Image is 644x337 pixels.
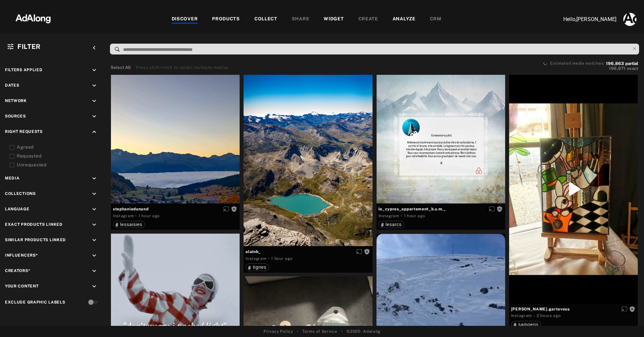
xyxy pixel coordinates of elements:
[135,213,137,219] span: ·
[551,15,616,23] p: Hello, [PERSON_NAME]
[514,322,539,327] div: samoens
[139,214,160,218] time: 2025-10-15T06:06:24.000Z
[5,253,38,258] span: Influencers*
[113,206,238,212] span: stephaniedunand
[5,222,63,227] span: Exact Products Linked
[120,222,142,227] span: lessaisies
[172,15,198,23] div: DISCOVER
[91,175,98,182] i: keyboard_arrow_down
[518,322,539,327] span: samoens
[91,113,98,120] i: keyboard_arrow_down
[91,190,98,198] i: keyboard_arrow_down
[324,15,344,23] div: WIDGET
[302,328,337,334] a: Terms of Service
[381,222,402,227] div: lesarcs
[4,8,62,28] img: 63233d7d88ed69de3c212112c67096b6.png
[17,161,100,168] div: Unrequested
[5,98,27,103] span: Network
[364,249,370,254] span: Rights not requested
[358,15,378,23] div: CREATE
[511,313,532,319] div: Instagram
[347,328,380,334] span: © 2025 - Adalong
[5,284,38,288] span: Your Content
[246,249,370,255] span: alainb_
[268,256,270,261] span: ·
[17,153,100,159] div: Requested
[91,82,98,89] i: keyboard_arrow_down
[91,283,98,290] i: keyboard_arrow_down
[254,15,277,23] div: COLLECT
[611,305,644,337] iframe: Chat Widget
[91,206,98,213] i: keyboard_arrow_down
[404,214,425,218] time: 2025-10-15T05:58:31.000Z
[497,206,503,211] span: Rights not requested
[606,61,624,66] span: 196,863
[5,83,19,88] span: Dates
[91,97,98,105] i: keyboard_arrow_down
[113,213,134,219] div: Instagram
[544,65,638,72] button: 196,871exact
[550,61,605,66] span: Estimated media matches:
[292,15,310,23] div: SHARE
[264,328,293,334] a: Privacy Policy
[623,13,636,26] img: AAuE7mCcxfrEYqyvOQj0JEqcpTTBGQ1n7nJRUNytqTeM
[609,66,626,71] span: 196,871
[17,144,100,151] div: Agreed
[231,206,237,211] span: Rights not requested
[5,268,30,273] span: Creators*
[5,129,43,134] span: Right Requests
[341,328,343,334] span: •
[537,313,561,318] time: 2025-10-15T05:33:28.000Z
[378,213,399,219] div: Instagram
[511,306,636,312] span: [PERSON_NAME].gartavous
[91,237,98,244] i: keyboard_arrow_down
[91,267,98,275] i: keyboard_arrow_down
[91,128,98,136] i: keyboard_arrow_up
[533,313,535,319] span: ·
[393,15,416,23] div: ANALYZE
[91,44,98,52] i: keyboard_arrow_left
[622,11,638,28] button: Account settings
[378,206,503,212] span: le_cypres_appartement_b.s.m._
[17,43,41,51] span: Filter
[297,328,299,334] span: •
[5,114,26,118] span: Sources
[5,207,30,211] span: Language
[116,222,142,227] div: lessaisies
[212,15,240,23] div: PRODUCTS
[111,64,131,71] button: Select All
[271,256,292,261] time: 2025-10-15T06:02:54.000Z
[5,176,20,180] span: Media
[5,238,66,242] span: Similar Products Linked
[606,62,638,65] button: 196,863partial
[5,191,36,196] span: Collections
[136,64,229,71] div: Press shift+click to select multiple medias
[401,213,402,219] span: ·
[248,265,267,269] div: tignes
[5,299,65,305] div: Exclude Graphic Labels
[487,205,497,212] button: Enable diffusion on this media
[91,252,98,259] i: keyboard_arrow_down
[430,15,441,23] div: CRM
[91,221,98,228] i: keyboard_arrow_down
[386,222,402,227] span: lesarcs
[253,264,267,270] span: tignes
[354,248,364,255] button: Enable diffusion on this media
[246,256,266,262] div: Instagram
[91,67,98,74] i: keyboard_arrow_down
[221,205,231,212] button: Enable diffusion on this media
[5,68,43,72] span: Filters applied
